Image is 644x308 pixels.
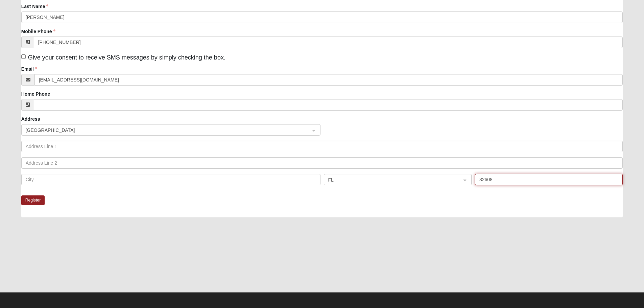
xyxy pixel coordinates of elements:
input: Give your consent to receive SMS messages by simply checking the box. [21,54,26,59]
input: Address Line 2 [21,157,623,169]
input: Zip [475,174,623,185]
label: Mobile Phone [21,28,55,35]
span: FL [328,176,455,184]
label: Email [21,66,37,72]
span: Give your consent to receive SMS messages by simply checking the box. [28,54,225,61]
button: Register [21,195,45,205]
input: Address Line 1 [21,141,623,152]
span: United States [26,126,304,134]
input: City [21,174,320,185]
label: Last Name [21,3,49,10]
label: Home Phone [21,91,50,97]
label: Address [21,116,40,122]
